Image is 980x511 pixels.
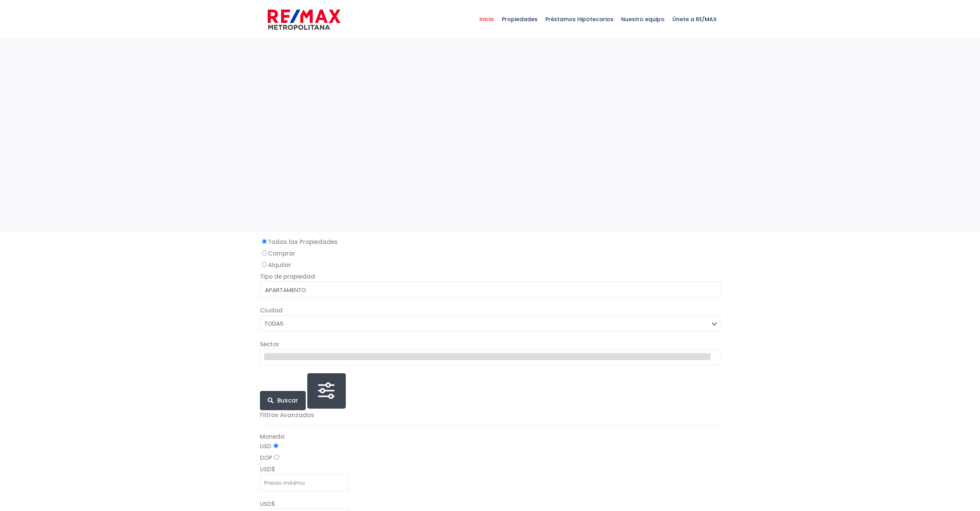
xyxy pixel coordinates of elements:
[268,8,340,31] img: remax-metropolitana-logo
[260,410,720,420] p: Filtros Avanzados
[668,8,720,31] span: Únete a RE/MAX
[498,8,541,31] span: Propiedades
[260,441,720,451] label: USD
[476,8,498,31] span: Inicio
[617,8,668,31] span: Nuestro equipo
[260,500,271,508] span: USD
[260,306,283,314] span: Ciudad
[273,443,278,448] input: USD
[260,340,279,348] span: Sector
[260,272,315,281] span: Tipo de propiedad
[260,474,348,491] input: Precio mínimo
[260,237,720,247] label: Todas las Propiedades
[260,465,271,473] span: USD
[262,250,267,255] input: Comprar
[260,391,306,410] button: Buscar
[262,239,267,244] input: Todas las Propiedades
[260,249,720,258] label: Comprar
[262,262,267,267] input: Alquilar
[264,286,710,295] option: APARTAMENTO
[260,464,720,491] div: $
[260,453,720,463] label: DOP
[541,8,617,31] span: Préstamos Hipotecarios
[264,295,710,304] option: CASA
[260,433,285,441] span: Moneda
[260,260,720,270] label: Alquilar
[274,455,279,460] input: DOP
